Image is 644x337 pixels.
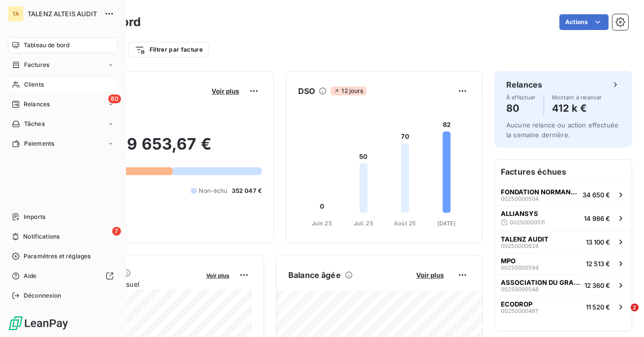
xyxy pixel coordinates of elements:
[495,184,632,205] button: FONDATION NORMANDIE GÉNÉRATIONS0025000050434 650 €
[312,220,332,227] tspan: Juin 25
[203,271,232,279] button: Voir plus
[583,191,610,199] span: 34 650 €
[506,100,536,116] h4: 80
[495,231,632,252] button: TALENZ AUDIT0025000062813 100 €
[56,134,262,164] h2: 809 653,67 €
[586,303,610,311] span: 11 520 €
[23,232,60,241] span: Notifications
[501,257,516,265] span: MPO
[495,274,632,296] button: ASSOCIATION DU GRAND LIEU0025000054812 360 €
[232,186,262,195] span: 352 047 €
[495,160,632,184] h6: Factures échues
[298,85,315,97] h6: DSO
[112,227,121,236] span: 7
[584,281,610,289] span: 12 360 €
[56,279,199,289] span: Chiffre d'affaires mensuel
[24,120,45,128] span: Tâches
[506,94,536,100] span: À effectuer
[24,41,69,50] span: Tableau de bord
[8,268,118,284] a: Aide
[394,220,416,227] tspan: Août 25
[212,87,239,95] span: Voir plus
[24,252,91,261] span: Paramètres et réglages
[501,265,539,271] span: 00250000594
[501,308,538,314] span: 00250000487
[331,87,366,95] span: 12 jours
[559,14,609,30] button: Actions
[206,272,229,279] span: Voir plus
[510,219,545,225] span: 00250000511
[24,272,37,280] span: Aide
[24,80,44,89] span: Clients
[501,300,532,308] span: ECODROP
[552,94,602,100] span: Montant à relancer
[506,79,542,91] h6: Relances
[495,252,632,274] button: MPO0025000059412 513 €
[8,315,69,331] img: Logo LeanPay
[501,188,579,196] span: FONDATION NORMANDIE GÉNÉRATIONS
[506,121,618,139] span: Aucune relance ou action effectuée la semaine dernière.
[288,269,341,281] h6: Balance âgée
[416,271,444,279] span: Voir plus
[631,304,639,311] span: 2
[354,220,373,227] tspan: Juil. 25
[24,139,54,148] span: Paiements
[611,304,634,327] iframe: Intercom live chat
[413,271,447,279] button: Voir plus
[495,205,632,231] button: ALLIANSYS0025000051114 986 €
[495,296,632,317] button: ECODROP0025000048711 520 €
[586,238,610,246] span: 13 100 €
[501,286,539,292] span: 00250000548
[209,87,242,95] button: Voir plus
[501,196,539,202] span: 00250000504
[24,291,61,300] span: Déconnexion
[8,6,24,22] div: TA
[586,260,610,268] span: 12 513 €
[24,100,50,109] span: Relances
[501,243,539,249] span: 00250000628
[501,278,581,286] span: ASSOCIATION DU GRAND LIEU
[24,61,49,69] span: Factures
[199,186,227,195] span: Non-échu
[28,10,98,18] span: TALENZ ALTEIS AUDIT
[501,235,549,243] span: TALENZ AUDIT
[437,220,456,227] tspan: [DATE]
[501,210,538,217] span: ALLIANSYS
[128,42,209,58] button: Filtrer par facture
[552,100,602,116] h4: 412 k €
[108,94,121,103] span: 80
[24,213,45,221] span: Imports
[584,214,610,222] span: 14 986 €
